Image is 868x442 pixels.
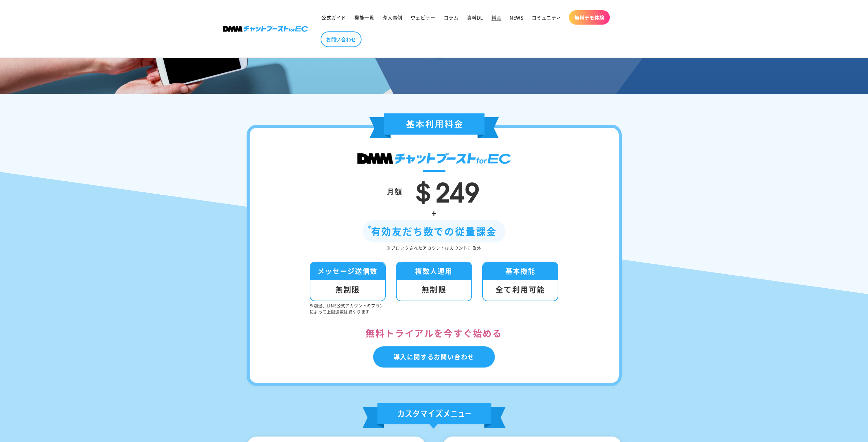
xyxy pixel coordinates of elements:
[409,170,480,210] span: ＄249
[483,280,558,301] div: 全て利用可能
[407,10,440,25] a: ウェビナー
[505,10,527,25] a: NEWS
[444,14,459,20] span: コラム
[397,262,471,280] div: 複数人運用
[363,403,506,429] img: カスタマイズメニュー
[270,244,598,252] div: ※ブロックされたアカウントはカウント対象外
[378,10,406,25] a: 導入事例
[270,206,598,220] div: +
[467,14,483,20] span: 資料DL
[8,47,860,59] h1: 料金
[321,14,346,20] span: 公式ガイド
[483,262,558,280] div: 基本機能
[491,14,501,20] span: 料金
[411,14,436,20] span: ウェビナー
[310,280,385,301] div: 無制限
[510,14,523,20] span: NEWS
[397,280,471,301] div: 無制限
[326,36,356,42] span: お問い合わせ
[310,262,385,280] div: メッセージ送信数
[270,325,598,341] div: 無料トライアルを今すぐ始める
[317,10,350,25] a: 公式ガイド
[350,10,378,25] a: 機能一覧
[310,303,386,315] p: ※別途、LINE公式アカウントのプランによって上限通数は異なります
[354,14,374,20] span: 機能一覧
[528,10,566,25] a: コミュニティ
[223,26,308,32] img: 株式会社DMM Boost
[487,10,505,25] a: 料金
[574,14,604,20] span: 無料デモ体験
[387,185,402,198] div: 月額
[463,10,487,25] a: 資料DL
[532,14,562,20] span: コミュニティ
[363,220,506,243] div: 有効友だち数での従量課金
[382,14,402,20] span: 導入事例
[373,346,495,368] a: 導入に関するお問い合わせ
[440,10,463,25] a: コラム
[569,10,610,25] a: 無料デモ体験
[369,113,499,138] img: 基本利用料金
[321,31,362,47] a: お問い合わせ
[357,153,511,164] img: DMMチャットブースト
